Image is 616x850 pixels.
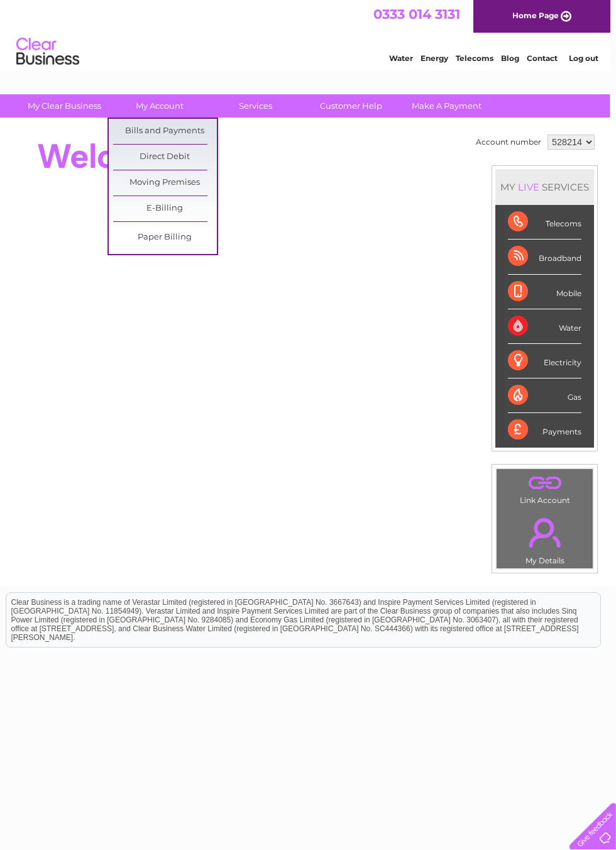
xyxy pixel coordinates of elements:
[395,53,419,63] a: Water
[500,472,590,494] a: .
[461,53,499,63] a: Telecoms
[379,6,466,22] a: 0333 014 3131
[108,94,212,118] a: My Account
[496,468,593,508] td: Link Account
[508,205,581,240] div: Telecoms
[113,119,217,144] a: Bills and Payments
[299,94,403,118] a: Customer Help
[575,53,604,63] a: Log out
[13,94,116,118] a: My Clear Business
[515,181,542,193] div: LIVE
[113,170,217,196] a: Moving Premises
[395,94,498,118] a: Make A Payment
[113,145,217,170] a: Direct Debit
[12,7,606,61] div: Clear Business is a trading name of Verastar Limited (registered in [GEOGRAPHIC_DATA] No. 3667643...
[508,275,581,309] div: Mobile
[495,169,594,205] div: MY SERVICES
[473,131,544,153] td: Account number
[508,240,581,274] div: Broadband
[508,413,581,447] div: Payments
[532,53,563,63] a: Contact
[507,53,525,63] a: Blog
[496,507,593,569] td: My Details
[204,94,307,118] a: Services
[113,196,217,221] a: E-Billing
[113,225,217,250] a: Paper Billing
[508,344,581,378] div: Electricity
[500,511,590,555] a: .
[508,378,581,413] div: Gas
[21,33,85,71] img: logo.png
[426,53,454,63] a: Energy
[508,309,581,344] div: Water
